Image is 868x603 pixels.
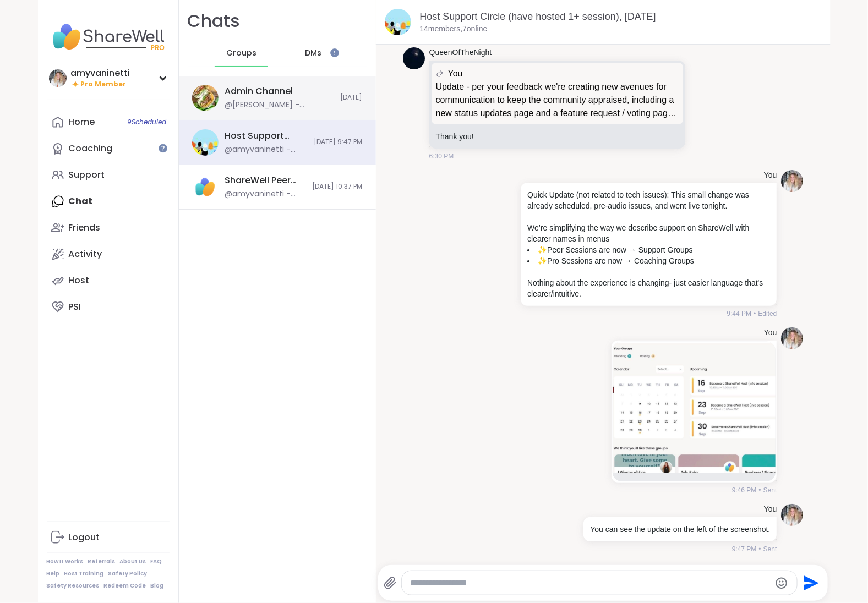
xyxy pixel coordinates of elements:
[64,570,104,578] a: Host Training
[341,93,363,102] span: [DATE]
[151,582,164,590] a: Blog
[225,144,308,155] div: @amyvaninetti - You can see the update on the left of the screenshot.
[69,301,81,313] div: PSI
[47,570,60,578] a: Help
[225,174,306,187] div: ShareWell Peer Council
[411,578,770,589] textarea: Type your message
[69,222,101,234] div: Friends
[527,222,770,244] p: We’re simplifying the way we describe support on ShareWell with clearer names in menus
[764,327,777,338] h4: You
[69,142,113,155] div: Coaching
[192,174,219,200] img: ShareWell Peer Council
[527,189,770,211] p: Quick Update (not related to tech issues): This small change was already scheduled, pre-audio iss...
[226,48,256,59] span: Groups
[69,116,95,128] div: Home
[47,18,170,56] img: ShareWell Nav Logo
[188,9,241,34] h1: Chats
[538,256,547,265] span: ✨
[527,244,770,255] li: Peer Sessions are now → Support Groups
[732,544,757,554] span: 9:47 PM
[120,558,146,566] a: About Us
[225,100,334,111] div: @[PERSON_NAME] - [DOMAIN_NAME]/ShareWell-Site-Status-Updates-269819065a7e8024bf60f3737a235e35
[47,109,170,135] a: Home9Scheduled
[47,558,84,566] a: How It Works
[225,189,306,200] div: @amyvaninetti - Thank you for sharing your perspectives, and for the genuine care you show for ou...
[69,531,100,544] div: Logout
[613,342,776,473] img: unnamed.jpg
[527,277,770,299] p: Nothing about the experience is changing- just easier language that's clearer/intuitive.
[128,118,167,127] span: 9 Scheduled
[313,182,363,191] span: [DATE] 10:37 PM
[420,11,656,22] a: Host Support Circle (have hosted 1+ session), [DATE]
[47,524,170,551] a: Logout
[305,48,321,59] span: DMs
[727,309,752,319] span: 9:44 PM
[49,69,67,87] img: amyvaninetti
[759,485,761,495] span: •
[781,504,803,526] img: https://sharewell-space-live.sfo3.digitaloceanspaces.com/user-generated/301ae018-da57-4553-b36b-2...
[758,309,777,319] span: Edited
[420,24,488,35] p: 14 members, 7 online
[754,309,756,319] span: •
[69,169,105,181] div: Support
[69,275,90,287] div: Host
[448,67,463,80] span: You
[798,571,822,595] button: Send
[759,544,761,554] span: •
[47,582,100,590] a: Safety Resources
[429,47,492,58] a: QueenOfTheNight
[330,48,339,57] iframe: Spotlight
[538,245,547,254] span: ✨
[385,9,411,35] img: Host Support Circle (have hosted 1+ session), Sep 09
[47,294,170,320] a: PSI
[151,558,162,566] a: FAQ
[781,170,803,192] img: https://sharewell-space-live.sfo3.digitaloceanspaces.com/user-generated/301ae018-da57-4553-b36b-2...
[192,85,219,111] img: Admin Channel
[781,327,803,349] img: https://sharewell-space-live.sfo3.digitaloceanspaces.com/user-generated/301ae018-da57-4553-b36b-2...
[88,558,116,566] a: Referrals
[403,47,425,69] img: https://sharewell-space-live.sfo3.digitaloceanspaces.com/user-generated/d7277878-0de6-43a2-a937-4...
[763,544,777,554] span: Sent
[108,570,148,578] a: Safety Policy
[225,130,308,142] div: Host Support Circle (have hosted 1+ session), [DATE]
[314,138,363,147] span: [DATE] 9:47 PM
[732,485,757,495] span: 9:46 PM
[69,248,102,260] div: Activity
[436,80,679,120] p: Update - per your feedback we're creating new avenues for communication to keep the community app...
[47,135,170,162] a: Coaching
[71,67,130,79] div: amyvaninetti
[104,582,146,590] a: Redeem Code
[590,524,770,535] p: You can see the update on the left of the screenshot.
[159,144,167,152] iframe: Spotlight
[527,255,770,266] li: Pro Sessions are now → Coaching Groups
[764,170,777,181] h4: You
[47,215,170,241] a: Friends
[764,504,777,515] h4: You
[775,577,788,590] button: Emoji picker
[47,162,170,188] a: Support
[763,485,777,495] span: Sent
[47,241,170,267] a: Activity
[225,85,293,97] div: Admin Channel
[47,267,170,294] a: Host
[436,131,679,142] p: Thank you!
[429,151,454,161] span: 6:30 PM
[81,80,127,89] span: Pro Member
[192,129,219,156] img: Host Support Circle (have hosted 1+ session), Sep 09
